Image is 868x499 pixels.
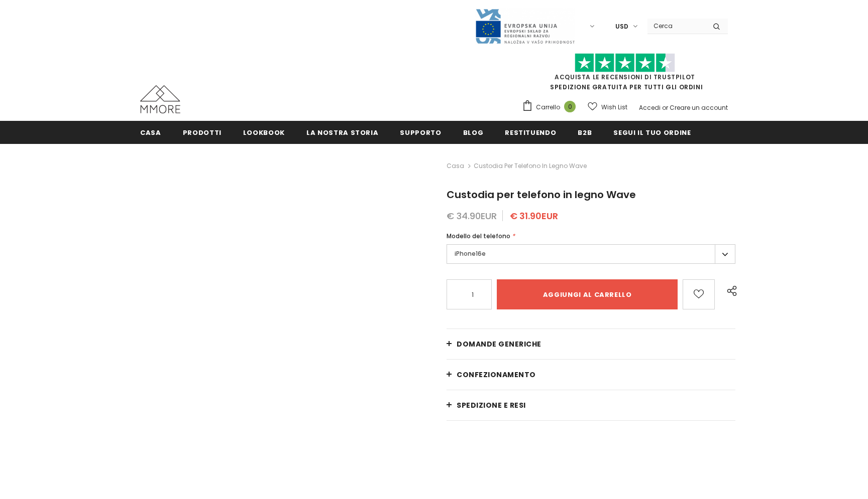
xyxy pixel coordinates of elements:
span: Carrello [536,102,560,112]
span: B2B [578,128,592,137]
a: Prodotti [183,121,222,143]
a: Domande generiche [447,329,735,359]
a: Blog [463,121,484,143]
a: CONFEZIONAMENTO [447,360,735,390]
a: Javni Razpis [475,22,575,30]
span: Custodia per telefono in legno Wave [447,188,636,202]
span: USD [615,22,628,32]
a: Creare un account [670,103,728,112]
a: La nostra storia [306,121,378,143]
span: Modello del telefono [447,232,510,240]
span: € 31.90EUR [510,210,558,222]
a: Accedi [639,103,661,112]
a: Casa [140,121,161,143]
img: Fidati di Pilot Stars [575,53,675,73]
a: Spedizione e resi [447,390,735,420]
span: SPEDIZIONE GRATUITA PER TUTTI GLI ORDINI [522,58,728,91]
a: Carrello 0 [522,100,581,115]
span: Domande generiche [457,339,541,349]
span: Spedizione e resi [457,400,526,410]
input: Search Site [647,19,705,33]
span: supporto [400,128,441,137]
span: Restituendo [505,128,556,137]
span: Prodotti [183,128,222,137]
span: Segui il tuo ordine [613,128,691,137]
a: Casa [447,160,464,172]
a: Lookbook [243,121,285,143]
span: Lookbook [243,128,285,137]
span: or [662,103,668,112]
span: 0 [564,101,576,112]
span: Custodia per telefono in legno Wave [474,160,587,172]
span: CONFEZIONAMENTO [457,370,536,380]
a: Restituendo [505,121,556,143]
a: B2B [578,121,592,143]
a: Segui il tuo ordine [613,121,691,143]
img: Casi MMORE [140,85,180,113]
a: Wish List [588,98,627,116]
a: supporto [400,121,441,143]
span: Casa [140,128,161,137]
span: Blog [463,128,484,137]
span: Wish List [601,102,627,112]
img: Javni Razpis [475,8,575,45]
input: Aggiungi al carrello [497,279,678,309]
span: La nostra storia [306,128,378,137]
span: € 34.90EUR [447,210,497,222]
a: Acquista le recensioni di TrustPilot [555,73,695,81]
label: iPhone16e [447,244,735,264]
